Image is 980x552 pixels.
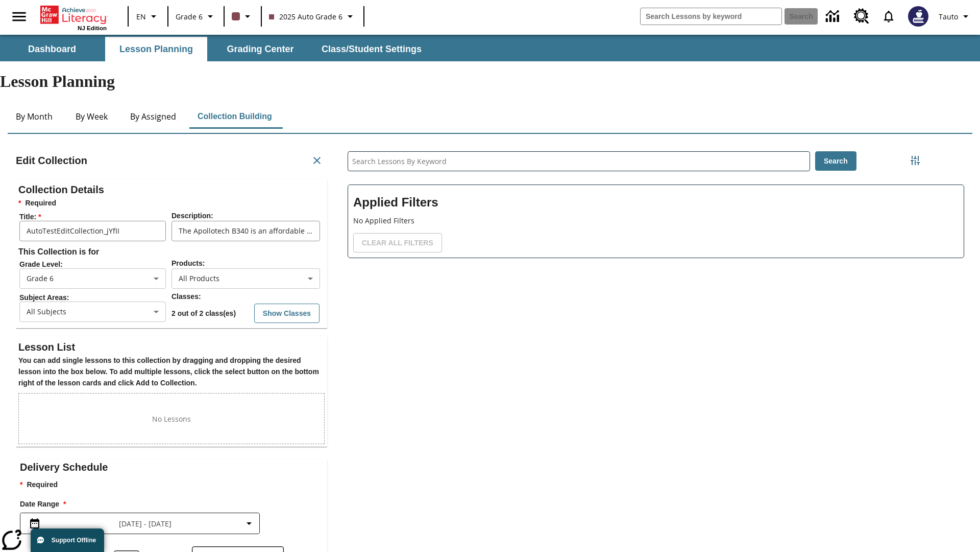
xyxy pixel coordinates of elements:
[24,517,255,530] button: Select the date range menu item
[66,104,117,129] button: By Week
[348,152,810,171] input: Search Lessons By Keyword
[19,260,170,268] span: Grade Level :
[152,413,191,424] p: No Lessons
[902,3,935,30] button: Select a new avatar
[119,518,171,529] span: [DATE] - [DATE]
[269,11,342,22] span: 2025 Auto Grade 6
[313,37,430,61] button: Class/Student Settings
[228,7,258,26] button: Class color is dark brown. Change class color
[16,152,87,169] h2: Edit Collection
[171,212,213,220] span: Description :
[136,11,146,22] span: EN
[19,221,166,241] input: Title
[209,37,311,61] button: Grading Center
[353,215,959,226] p: No Applied Filters
[171,268,320,289] div: All Products
[243,517,255,530] svg: Collapse Date Range Filter
[1,37,103,61] button: Dashboard
[254,304,320,324] button: Show Classes
[18,355,325,389] h6: You can add single lessons to this collection by dragging and dropping the desired lesson into th...
[52,537,96,544] span: Support Offline
[171,308,236,319] p: 2 out of 2 class(es)
[132,7,164,26] button: Language: EN, Select a language
[18,339,325,355] h2: Lesson List
[19,302,166,322] div: All Subjects
[171,221,320,241] input: Description
[18,181,325,198] h2: Collection Details
[875,3,902,30] a: Notifications
[908,6,928,27] img: Avatar
[171,292,201,301] span: Classes :
[171,259,205,267] span: Products :
[820,3,848,31] a: Data Center
[78,25,107,31] span: NJ Edition
[265,7,360,26] button: Class: 2025 Auto Grade 6, Select your class
[8,104,61,129] button: By Month
[40,4,107,31] div: Home
[20,459,327,475] h2: Delivery Schedule
[4,2,34,32] button: Open side menu
[40,5,107,25] a: Home
[171,7,220,26] button: Grade: Grade 6, Select a grade
[905,150,925,171] button: Filters Side menu
[353,190,959,215] h2: Applied Filters
[348,185,964,258] div: Applied Filters
[641,8,781,25] input: search field
[18,245,325,259] h6: This Collection is for
[105,37,207,61] button: Lesson Planning
[815,151,856,171] button: Search
[31,528,104,552] button: Support Offline
[20,479,327,491] p: Required
[18,198,325,209] h6: Required
[848,3,875,30] a: Resource Center, Will open in new tab
[122,104,184,129] button: By Assigned
[939,11,958,22] span: Tauto
[935,7,976,26] button: Profile/Settings
[19,213,170,221] span: Title :
[189,104,280,129] button: Collection Building
[307,150,327,171] button: Cancel
[19,268,166,289] div: Grade 6
[20,499,327,510] h3: Date Range
[19,293,170,302] span: Subject Areas :
[176,11,203,22] span: Grade 6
